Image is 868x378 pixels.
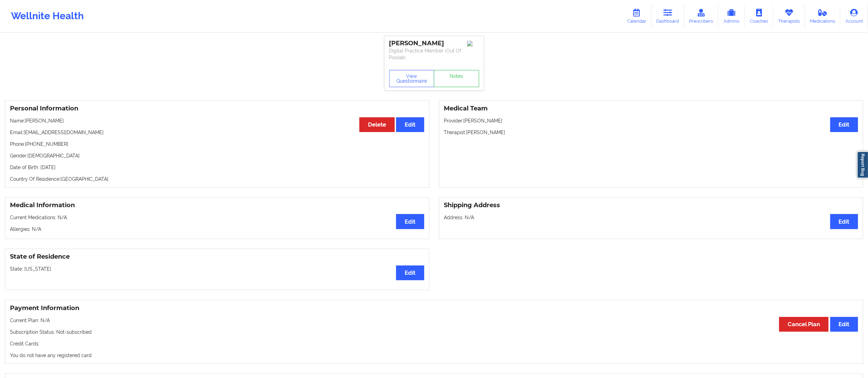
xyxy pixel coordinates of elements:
h3: Payment Information [10,304,858,312]
p: Current Medications: N/A [10,214,424,221]
p: Therapist: [PERSON_NAME] [444,129,858,136]
p: Name: [PERSON_NAME] [10,117,424,124]
a: Medications [805,5,841,27]
a: Therapists [773,5,805,27]
a: Admins [718,5,745,27]
p: Digital Practice Member (Out Of Pocket) [389,47,479,61]
button: Edit [396,214,424,229]
button: Edit [830,214,858,229]
a: Dashboard [651,5,684,27]
button: Edit [396,117,424,132]
p: Address: N/A [444,214,858,221]
p: Current Plan: N/A [10,317,858,324]
a: Report Bug [857,151,868,178]
a: Calendar [622,5,651,27]
button: Delete [359,117,395,132]
p: You do not have any registered card [10,352,858,359]
a: Coaches [745,5,773,27]
div: [PERSON_NAME] [389,39,479,47]
a: Notes [434,70,479,87]
button: View Questionnaire [389,70,435,87]
a: Prescribers [684,5,718,27]
p: Country Of Residence: [GEOGRAPHIC_DATA] [10,176,424,182]
img: Image%2Fplaceholer-image.png [467,41,479,46]
button: Edit [830,317,858,332]
h3: Personal Information [10,105,424,113]
h3: Medical Team [444,105,858,113]
h3: Medical Information [10,201,424,209]
a: Account [840,5,868,27]
h3: Shipping Address [444,201,858,209]
p: Gender: [DEMOGRAPHIC_DATA] [10,152,424,159]
p: State: [US_STATE] [10,265,424,272]
button: Cancel Plan [779,317,829,332]
p: Subscription Status: Not-subscribed [10,329,858,335]
p: Provider: [PERSON_NAME] [444,117,858,124]
p: Allergies: N/A [10,226,424,233]
p: Email: [EMAIL_ADDRESS][DOMAIN_NAME] [10,129,424,136]
p: Date of Birth: [DATE] [10,164,424,171]
button: Edit [830,117,858,132]
button: Edit [396,265,424,280]
p: Credit Cards: [10,340,858,347]
h3: State of Residence [10,253,424,261]
p: Phone: [PHONE_NUMBER] [10,141,424,147]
